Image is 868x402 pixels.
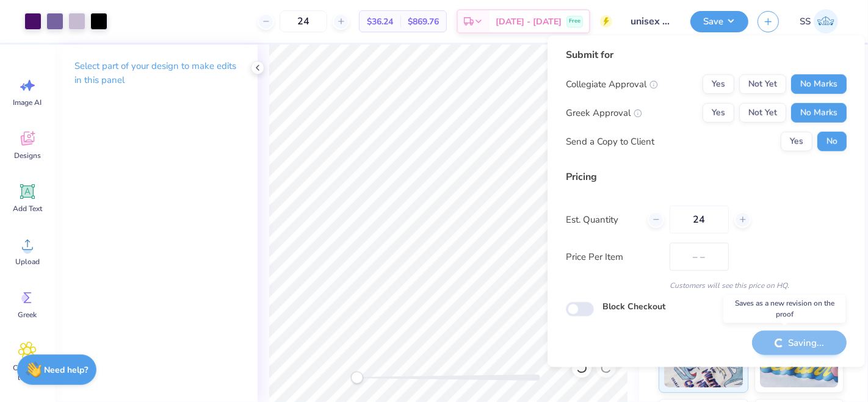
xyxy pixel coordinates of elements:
[566,213,638,227] label: Est. Quantity
[723,295,845,323] div: Saves as a new revision on the proof
[14,151,41,160] span: Designs
[703,74,734,94] button: Yes
[690,11,748,32] button: Save
[566,135,654,149] div: Send a Copy to Client
[800,15,811,29] span: SS
[569,17,580,26] span: Free
[13,204,42,214] span: Add Text
[496,15,562,28] span: [DATE] - [DATE]
[814,9,838,34] img: Shashank S Sharma
[602,300,665,313] label: Block Checkout
[739,74,786,94] button: Not Yet
[15,257,40,267] span: Upload
[351,371,363,384] div: Accessibility label
[566,250,660,264] label: Price Per Item
[45,364,89,376] strong: Need help?
[566,48,847,62] div: Submit for
[566,106,642,120] div: Greek Approval
[670,206,729,234] input: – –
[74,59,238,87] p: Select part of your design to make edits in this panel
[566,170,847,184] div: Pricing
[791,103,847,123] button: No Marks
[791,74,847,94] button: No Marks
[794,9,844,34] a: SS
[13,98,42,107] span: Image AI
[280,10,327,32] input: – –
[18,310,37,320] span: Greek
[367,15,393,28] span: $36.24
[566,280,847,291] div: Customers will see this price on HQ.
[7,363,48,382] span: Clipart & logos
[621,9,681,34] input: Untitled Design
[703,103,734,123] button: Yes
[739,103,786,123] button: Not Yet
[566,77,658,92] div: Collegiate Approval
[408,15,439,28] span: $869.76
[817,132,847,151] button: No
[781,132,812,151] button: Yes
